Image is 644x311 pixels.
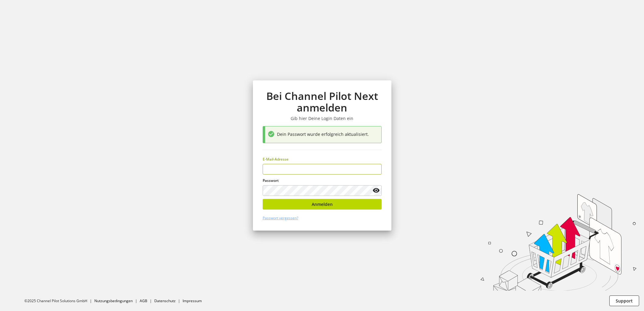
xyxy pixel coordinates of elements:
[263,90,382,114] h1: Bei Channel Pilot Next anmelden
[24,298,94,304] li: ©2025 Channel Pilot Solutions GmbH
[154,298,176,303] a: Datenschutz
[183,298,202,303] a: Impressum
[263,215,298,221] a: Passwort vergessen?
[277,131,379,139] div: Dein Passwort wurde erfolgreich aktualisiert.
[609,295,639,306] button: Support
[94,298,133,303] a: Nutzungsbedingungen
[263,199,382,210] button: Anmelden
[140,298,147,303] a: AGB
[263,157,289,162] span: E-Mail-Adresse
[263,116,382,121] h3: Gib hier Deine Login Daten ein
[616,298,633,304] span: Support
[263,178,279,183] span: Passwort
[312,201,333,207] span: Anmelden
